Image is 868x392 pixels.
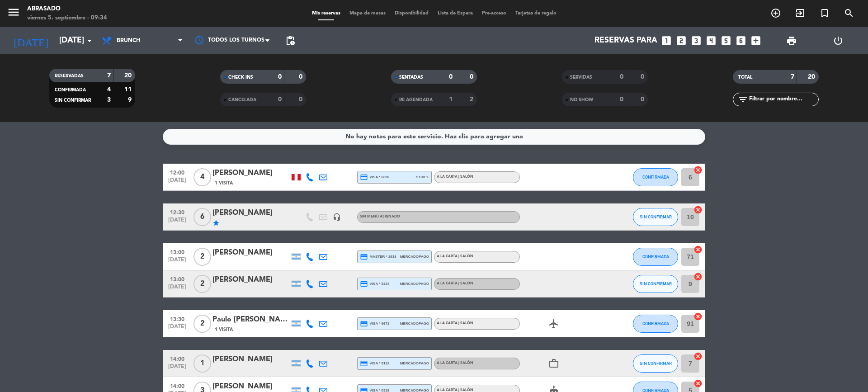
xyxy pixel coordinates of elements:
span: CONFIRMADA [55,88,86,92]
i: looks_two [675,35,687,47]
i: [DATE] [7,31,55,51]
span: CONFIRMADA [642,321,669,326]
span: Disponibilidad [390,11,433,16]
strong: 0 [299,74,304,80]
i: cancel [693,165,703,175]
i: filter_list [737,94,748,105]
strong: 9 [128,97,133,103]
strong: 0 [641,96,646,103]
button: CONFIRMADA [633,248,678,266]
span: Tarjetas de regalo [511,11,561,16]
strong: 1 [449,96,453,103]
span: visa * 9671 [360,320,389,328]
span: A la carta | Salón [437,361,473,365]
span: Mapa de mesas [345,11,390,16]
div: No hay notas para este servicio. Haz clic para agregar una [345,132,523,142]
span: CONFIRMADA [642,254,669,259]
span: master * 1638 [360,253,396,261]
strong: 20 [808,74,817,80]
i: cancel [693,379,703,388]
strong: 20 [124,72,133,79]
i: cancel [693,245,703,254]
i: looks_6 [735,35,747,47]
i: looks_3 [690,35,702,47]
i: menu [7,5,20,19]
button: menu [7,5,20,22]
button: SIN CONFIRMAR [633,354,678,373]
span: mercadopago [400,360,429,366]
strong: 0 [641,74,646,80]
i: credit_card [360,320,368,328]
button: SIN CONFIRMAR [633,208,678,226]
span: 2 [193,275,211,293]
span: visa * 6090 [360,173,389,181]
span: 4 [193,168,211,186]
span: 1 Visita [215,179,233,187]
i: credit_card [360,173,368,181]
span: mercadopago [400,321,429,326]
div: [PERSON_NAME] [212,247,289,259]
span: [DATE] [166,217,189,227]
span: CANCELADA [228,98,256,102]
span: NO SHOW [570,98,593,102]
span: print [786,35,797,46]
i: work_outline [548,358,559,369]
strong: 0 [278,96,282,103]
span: [DATE] [166,364,189,374]
strong: 3 [107,97,111,103]
span: CHECK INS [228,75,253,80]
div: [PERSON_NAME] [212,167,289,179]
span: RE AGENDADA [399,98,433,102]
i: power_settings_new [833,35,844,46]
strong: 11 [124,86,133,93]
span: visa * 9112 [360,359,389,368]
i: add_circle_outline [770,8,781,19]
span: 12:00 [166,167,189,177]
i: headset_mic [333,213,341,221]
strong: 0 [470,74,475,80]
span: Sin menú asignado [360,215,400,218]
span: 13:30 [166,313,189,324]
span: 13:00 [166,246,189,257]
span: 6 [193,208,211,226]
span: SIN CONFIRMAR [55,98,91,103]
i: cancel [693,352,703,361]
span: Lista de Espera [433,11,477,16]
span: Reservas para [594,36,657,45]
span: 12:30 [166,207,189,217]
span: A la carta | Salón [437,321,473,325]
span: 14:00 [166,380,189,391]
i: looks_5 [720,35,732,47]
span: stripe [416,174,429,180]
span: A la carta | Salón [437,175,473,179]
span: visa * 5324 [360,280,389,288]
i: airplanemode_active [548,318,559,329]
strong: 0 [299,96,304,103]
span: [DATE] [166,324,189,334]
span: SENTADAS [399,75,423,80]
div: viernes 5. septiembre - 09:34 [27,14,107,23]
span: 2 [193,248,211,266]
i: looks_one [660,35,672,47]
span: 2 [193,315,211,333]
strong: 4 [107,86,111,93]
span: 1 Visita [215,326,233,333]
strong: 0 [620,96,623,103]
span: 1 [193,354,211,373]
span: Pre-acceso [477,11,511,16]
strong: 2 [470,96,475,103]
button: CONFIRMADA [633,315,678,333]
div: Paulo [PERSON_NAME] [PERSON_NAME] [212,314,289,326]
span: A la carta | Salón [437,282,473,285]
i: looks_4 [705,35,717,47]
strong: 7 [107,72,111,79]
strong: 0 [620,74,623,80]
span: pending_actions [285,35,296,46]
span: A la carta | Salón [437,255,473,258]
span: mercadopago [400,281,429,287]
strong: 7 [791,74,794,80]
span: SIN CONFIRMAR [640,361,672,366]
span: Mis reservas [307,11,345,16]
span: SIN CONFIRMAR [640,281,672,286]
div: [PERSON_NAME] [212,354,289,365]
